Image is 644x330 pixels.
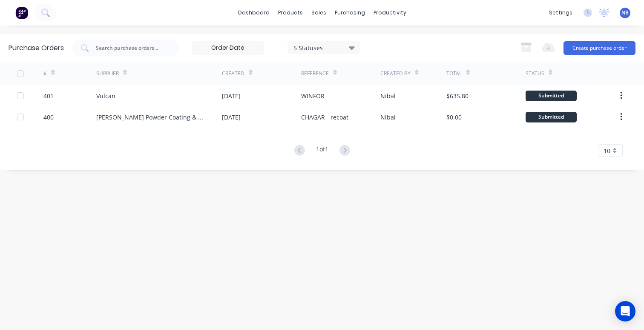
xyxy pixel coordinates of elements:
div: Status [526,70,544,77]
div: Total [446,70,462,77]
span: NB [621,9,629,17]
div: [DATE] [222,91,241,100]
div: Nibal [380,113,396,122]
div: settings [545,6,577,19]
div: Created By [380,70,411,77]
input: Order Date [192,42,264,54]
div: [PERSON_NAME] Powder Coating & Abrasive Blasting [96,113,205,122]
input: Search purchase orders... [95,44,166,52]
div: Submitted [526,91,577,101]
img: Factory [15,6,28,19]
div: WINFOR [301,91,325,100]
div: Reference [301,70,329,77]
a: dashboard [234,6,274,19]
div: 5 Statuses [293,43,354,52]
div: 401 [43,91,54,100]
div: products [274,6,307,19]
div: purchasing [331,6,369,19]
div: $0.00 [446,113,462,122]
div: sales [307,6,331,19]
div: Nibal [380,91,396,100]
div: 1 of 1 [316,145,328,157]
span: 10 [604,146,610,155]
div: $635.80 [446,91,469,100]
div: Vulcan [96,91,115,100]
div: 400 [43,113,54,122]
div: Created [222,70,244,77]
button: Create purchase order [563,41,635,55]
div: Open Intercom Messenger [615,301,635,321]
div: Submitted [526,112,577,122]
div: # [43,70,47,77]
div: productivity [369,6,411,19]
div: CHAGAR - recoat [301,113,348,122]
div: Supplier [96,70,119,77]
div: [DATE] [222,113,241,122]
div: Purchase Orders [9,43,64,53]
